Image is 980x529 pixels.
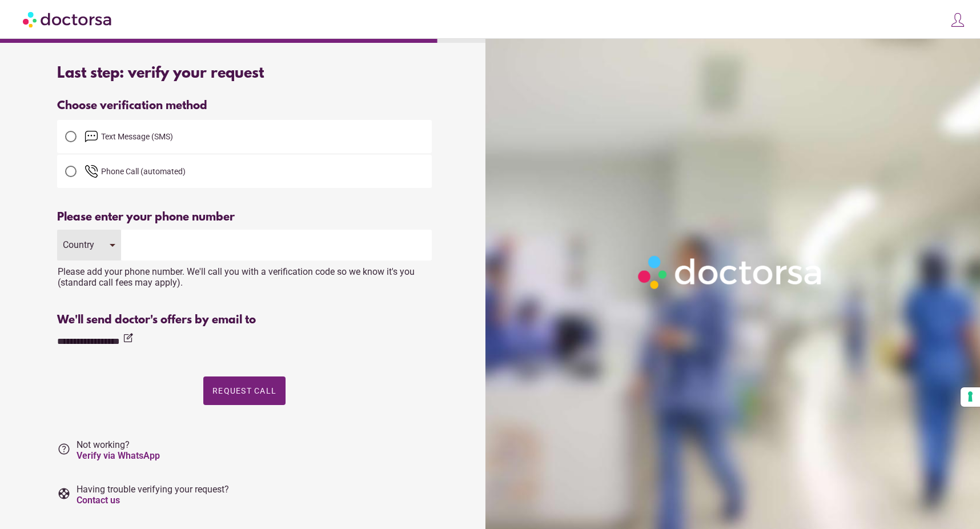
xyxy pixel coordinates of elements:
a: Contact us [77,495,120,506]
img: email [85,130,98,143]
div: Country [63,239,98,250]
i: support [57,487,71,500]
span: Not working? [77,439,160,461]
img: icons8-customer-100.png [950,12,966,28]
div: Please enter your phone number [57,211,432,224]
span: Having trouble verifying your request? [77,484,229,506]
div: We'll send doctor's offers by email to [57,314,432,327]
img: Logo-Doctorsa-trans-White-partial-flat.png [633,250,829,294]
img: phone [85,165,98,178]
i: edit_square [122,332,134,344]
img: Doctorsa.com [23,6,113,32]
a: Verify via WhatsApp [77,450,160,461]
span: Request Call [212,386,276,395]
div: Last step: verify your request [57,65,432,82]
button: Your consent preferences for tracking technologies [961,387,980,407]
i: help [57,442,71,456]
button: Request Call [203,376,286,405]
div: Please add your phone number. We'll call you with a verification code so we know it's you (standa... [57,261,432,288]
span: Text Message (SMS) [101,132,173,141]
div: Choose verification method [57,99,432,113]
span: Phone Call (automated) [101,167,186,176]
